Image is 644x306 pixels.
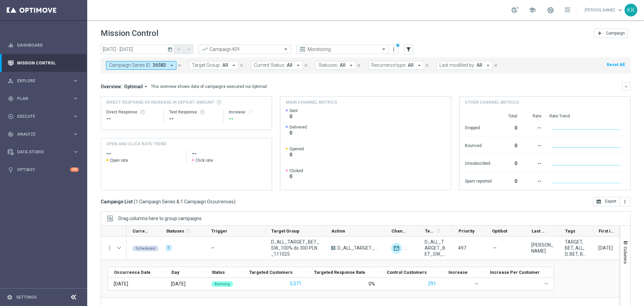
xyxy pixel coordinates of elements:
span: Plan [17,97,72,101]
span: D_ALL_TARGET_BET_SW_100% do 300 PLN_111025 [425,239,447,257]
a: Dashboard [17,36,79,54]
span: Delivered [289,124,307,130]
div: 0 [500,122,517,133]
ng-select: Monitoring [297,45,389,54]
span: keyboard_arrow_down [616,6,624,14]
span: All [222,62,228,68]
span: Analyze [17,132,72,136]
i: keyboard_arrow_right [72,78,79,84]
span: Statuses: [318,62,338,68]
div: 1 [166,245,172,251]
div: Total [500,113,517,119]
h4: Main channel metrics [286,99,337,105]
i: keyboard_arrow_right [72,113,79,119]
span: Drag columns here to group campaigns [118,216,202,221]
button: person_search Explore keyboard_arrow_right [7,78,79,84]
span: — [475,281,478,287]
i: gps_fixed [8,96,14,102]
span: Occurrence Date [114,270,151,275]
span: ( [134,199,136,205]
span: All [408,62,414,68]
div: This overview shows data of campaigns executed via Optimail [151,84,267,90]
span: school [529,6,536,14]
div: Press SPACE to select this row. [101,237,126,260]
span: Control Customers [387,270,427,275]
i: add [597,31,602,36]
h2: -- [106,150,181,158]
button: Current Status: All arrow_drop_down [251,61,303,70]
div: 11 Oct 2025 [114,281,128,287]
span: Explore [17,79,72,83]
i: today [167,46,173,52]
h3: Campaign List [101,199,235,205]
span: Templates [425,228,435,234]
span: TARGET, BET, ALL, D, BET, BET, BET [565,239,587,257]
button: keyboard_arrow_down [622,82,631,91]
span: Execute [17,114,72,118]
div: Bounced [465,140,492,150]
button: Target Group: All arrow_drop_down [189,61,238,70]
span: Last Modified By [532,228,548,234]
a: Optibot [17,161,70,178]
button: arrow_back [174,45,184,54]
i: lightbulb [8,167,14,173]
span: — [544,281,548,287]
span: Targeted Customers [249,270,292,275]
button: filter_alt [404,45,413,54]
button: Last modified by: All arrow_drop_down [436,61,493,70]
i: keyboard_arrow_down [624,84,629,89]
div: Analyze [8,131,72,137]
span: Columns [623,247,628,264]
i: refresh [185,228,191,234]
span: — [211,245,215,251]
div: Mission Control [8,54,79,72]
i: arrow_forward [186,47,191,52]
div: 0% [369,281,375,287]
i: play_circle_outline [8,113,14,119]
div: There are unsaved changes [395,43,400,48]
i: refresh [248,109,253,115]
button: close [424,62,430,69]
div: -- [525,157,541,168]
i: close [304,63,308,68]
div: -- [229,115,266,123]
h4: OPEN AND CLICK RATE TREND [106,141,166,147]
div: 0 [500,175,517,186]
span: Opened [289,146,304,152]
div: Data Studio [8,149,72,155]
span: Optibot [492,228,507,234]
i: arrow_drop_down [169,62,175,68]
i: trending_up [201,46,208,53]
div: Test Response [169,109,218,115]
span: Increase [448,270,468,275]
button: more_vert [620,197,631,206]
div: 0 [500,140,517,150]
div: Increase [229,109,266,115]
i: keyboard_arrow_right [72,131,79,137]
i: close [493,63,498,68]
div: Plan [8,96,72,102]
span: 0 [289,130,307,136]
div: Dashboard [8,36,79,54]
span: Campaign [606,31,625,36]
span: 497 [458,245,466,251]
button: track_changes Analyze keyboard_arrow_right [7,132,79,137]
span: Status [212,270,225,275]
div: +10 [70,167,79,172]
div: equalizer Dashboard [7,43,79,48]
h1: Mission Control [101,29,158,38]
span: Target Group: [192,62,221,68]
i: settings [7,294,13,300]
i: refresh [436,228,441,234]
button: lightbulb Optibot +10 [7,167,79,172]
button: play_circle_outline Execute keyboard_arrow_right [7,114,79,119]
span: Sent [289,108,298,113]
span: Tags [565,228,575,234]
span: Current Status [132,228,149,234]
i: arrow_drop_down [348,62,354,68]
button: close [356,62,362,69]
div: Mission Control [7,60,79,66]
